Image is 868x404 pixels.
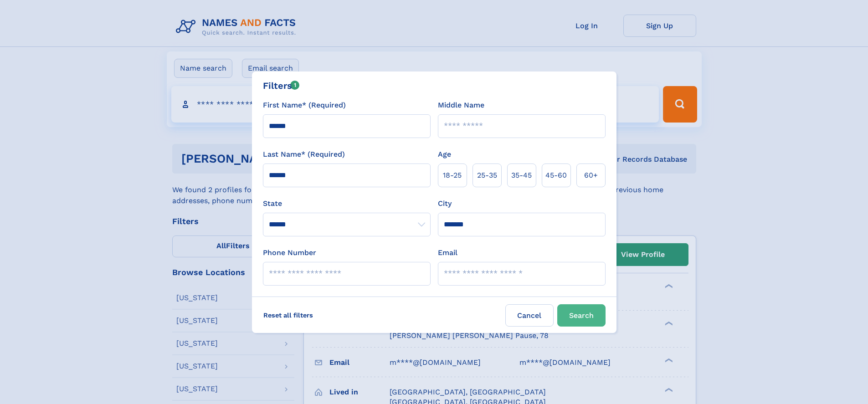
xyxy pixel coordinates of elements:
label: Age [438,149,451,160]
label: City [438,198,452,209]
label: Email [438,247,457,258]
span: 18‑25 [443,170,462,181]
span: 60+ [584,170,598,181]
label: First Name* (Required) [263,100,346,111]
span: 45‑60 [545,170,567,181]
label: Phone Number [263,247,316,258]
span: 25‑35 [477,170,497,181]
div: Filters [263,79,300,92]
span: 35‑45 [511,170,532,181]
label: Cancel [505,304,554,327]
label: Middle Name [438,100,484,111]
label: Reset all filters [257,304,319,326]
button: Search [557,304,606,327]
label: Last Name* (Required) [263,149,345,160]
label: State [263,198,431,209]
